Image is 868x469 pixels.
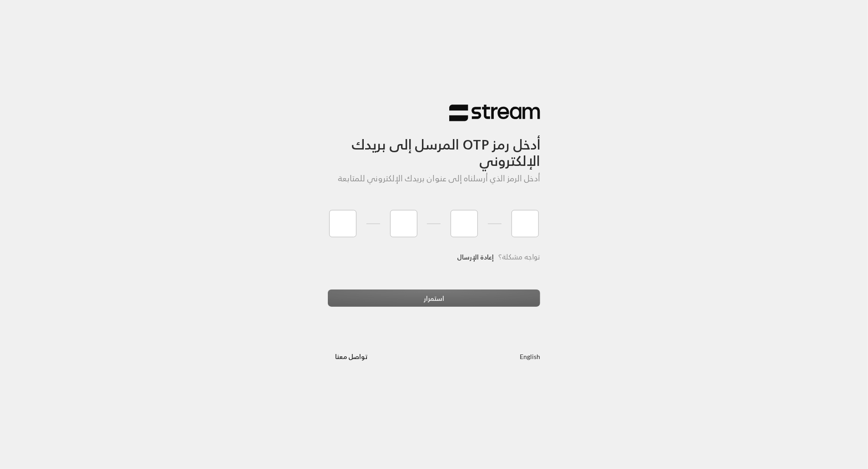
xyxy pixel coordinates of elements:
a: تواصل معنا [328,351,376,362]
a: English [520,348,540,365]
h3: أدخل رمز OTP المرسل إلى بريدك الإلكتروني [328,122,541,170]
span: تواجه مشكلة؟ [498,250,540,263]
h5: أدخل الرمز الذي أرسلناه إلى عنوان بريدك الإلكتروني للمتابعة [328,174,541,184]
button: تواصل معنا [328,348,376,365]
img: Stream Logo [449,104,540,122]
a: إعادة الإرسال [457,248,494,266]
